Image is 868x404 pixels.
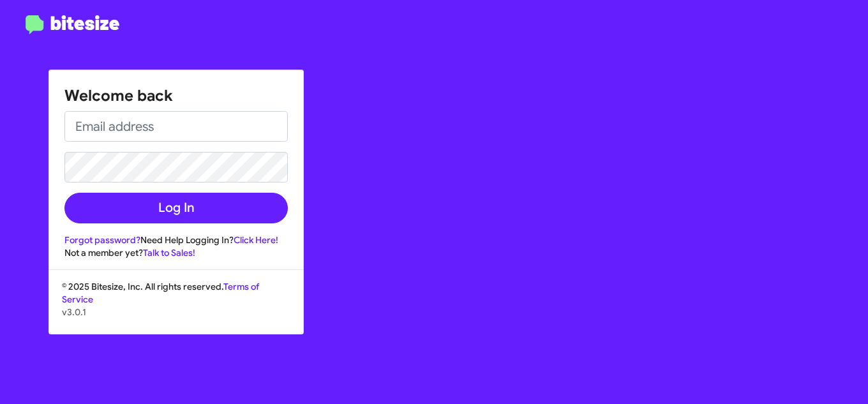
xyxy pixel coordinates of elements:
a: Talk to Sales! [143,247,195,258]
a: Forgot password? [64,234,140,246]
a: Click Here! [234,234,278,246]
button: Log In [64,193,288,223]
div: Need Help Logging In? [64,234,288,246]
h1: Welcome back [64,86,288,106]
div: © 2025 Bitesize, Inc. All rights reserved. [49,280,303,334]
input: Email address [64,111,288,142]
p: v3.0.1 [62,306,290,318]
div: Not a member yet? [64,246,288,259]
